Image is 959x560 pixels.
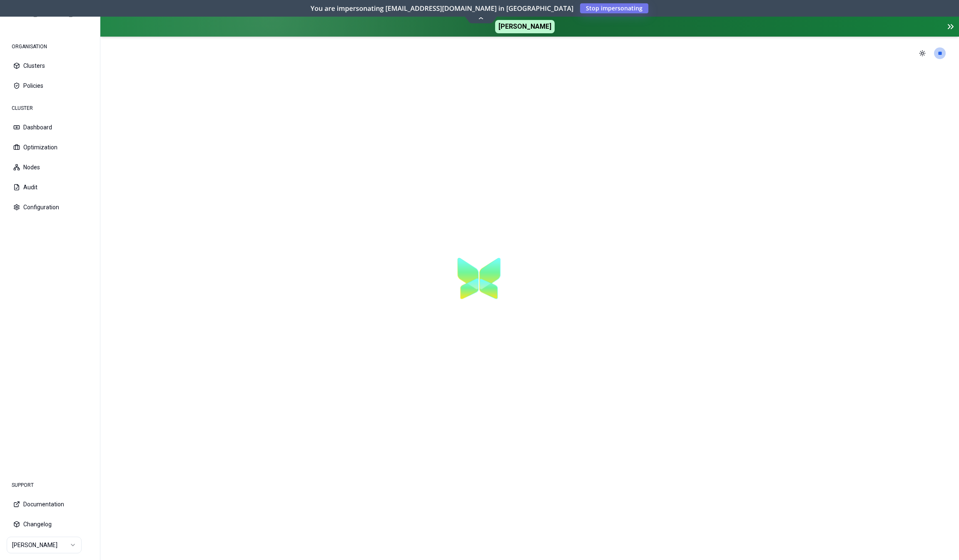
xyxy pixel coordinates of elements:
button: Dashboard [7,118,93,136]
span: [PERSON_NAME] [495,20,555,33]
button: Nodes [7,158,93,176]
div: SUPPORT [7,477,93,493]
button: Clusters [7,57,93,75]
button: Changelog [7,515,93,533]
div: ORGANISATION [7,38,93,55]
button: Policies [7,77,93,95]
button: Documentation [7,495,93,513]
button: Configuration [7,198,93,216]
div: CLUSTER [7,100,93,116]
button: Audit [7,178,93,196]
button: Optimization [7,138,93,156]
